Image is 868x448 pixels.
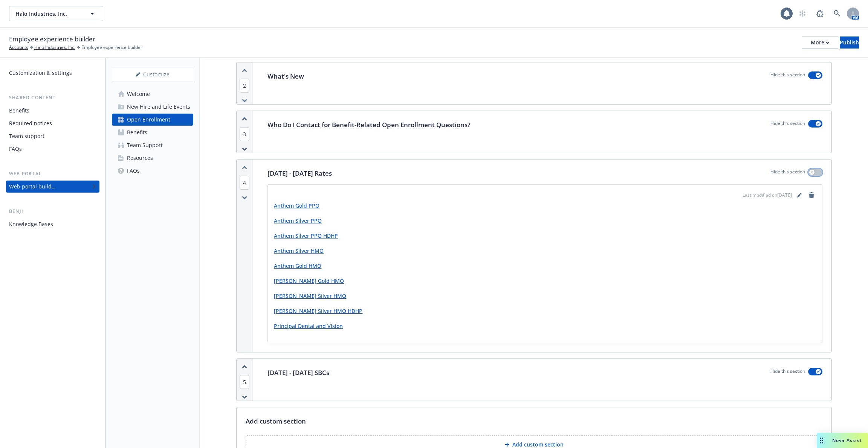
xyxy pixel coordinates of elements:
[240,82,249,90] button: 2
[274,262,321,269] a: Anthem Gold HMO
[240,378,249,386] button: 5
[15,10,81,18] span: Halo Industries, Inc.
[34,44,75,51] a: Halo Industries, Inc.
[6,117,99,129] a: Required notices
[274,232,338,239] a: Anthem Silver PPO HDHP
[112,67,193,82] button: Customize
[6,218,99,230] a: Knowledge Bases
[6,94,99,102] div: Shared content
[267,120,471,130] p: Who Do I Contact for Benefit-Related Open Enrollment Questions?
[9,218,53,230] div: Knowledge Bases
[267,368,329,378] p: [DATE] - [DATE] SBCs
[6,67,99,79] a: Customization & settings
[274,277,344,284] a: [PERSON_NAME] Gold HMO
[807,191,816,200] a: remove
[112,101,193,113] a: New Hire and Life Events
[6,143,99,155] a: FAQs
[274,247,324,254] a: Anthem Silver HMO
[240,179,249,187] button: 4
[274,202,319,209] a: Anthem Gold PPO
[795,6,810,21] a: Start snowing
[9,34,95,44] span: Employee experience builder
[127,139,163,151] div: Team Support
[743,192,792,199] span: Last modified on [DATE]
[274,292,346,299] a: [PERSON_NAME] Silver HMO
[127,165,140,177] div: FAQs
[127,152,153,164] div: Resources
[770,71,805,81] p: Hide this section
[240,130,249,138] button: 3
[6,181,99,193] a: Web portal builder
[127,126,147,138] div: Benefits
[112,67,193,82] div: Customize
[267,71,304,81] p: What's New
[817,433,826,448] div: Drag to move
[6,208,99,215] div: Benji
[6,170,99,178] div: Web portal
[770,368,805,378] p: Hide this section
[9,117,52,129] div: Required notices
[9,67,72,79] div: Customization & settings
[112,114,193,126] a: Open Enrollment
[274,307,362,314] a: [PERSON_NAME] Silver HMO HDHP
[240,176,249,190] span: 4
[112,152,193,164] a: Resources
[770,169,805,178] p: Hide this section
[127,88,150,100] div: Welcome
[112,88,193,100] a: Welcome
[770,120,805,130] p: Hide this section
[830,6,845,21] a: Search
[240,127,249,141] span: 3
[812,6,827,21] a: Report a Bug
[127,114,170,126] div: Open Enrollment
[274,322,343,330] a: Principal Dental and Vision
[112,165,193,177] a: FAQs
[127,101,190,113] div: New Hire and Life Events
[240,375,249,389] span: 5
[6,105,99,117] a: Benefits
[9,105,29,117] div: Benefits
[840,36,859,49] button: Publish
[795,191,804,200] a: editPencil
[817,433,868,448] button: Nova Assist
[240,79,249,93] span: 2
[274,217,322,224] a: Anthem Silver PPO
[811,37,829,48] div: More
[112,139,193,151] a: Team Support
[9,130,44,142] div: Team support
[6,130,99,142] a: Team support
[9,6,103,21] button: Halo Industries, Inc.
[267,169,332,178] p: [DATE] - [DATE] Rates
[9,143,22,155] div: FAQs
[246,416,306,426] p: Add custom section
[9,181,56,193] div: Web portal builder
[112,126,193,138] a: Benefits
[802,36,838,49] button: More
[9,44,28,51] a: Accounts
[832,437,862,443] span: Nova Assist
[81,44,142,51] span: Employee experience builder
